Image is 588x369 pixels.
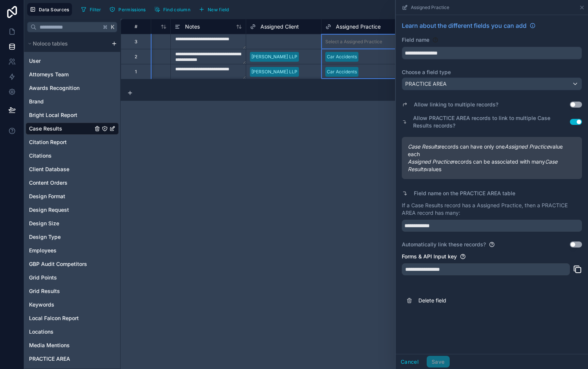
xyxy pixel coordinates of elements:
[396,356,424,368] button: Cancel
[24,35,120,369] div: scrollable content
[26,244,119,257] div: Employees
[39,7,69,12] span: Data Sources
[135,39,137,45] div: 3
[26,272,119,284] div: Grid Points
[26,177,119,189] div: Content Orders
[107,4,148,15] button: Permissions
[29,57,41,65] span: User
[29,111,77,119] span: Bright Local Report
[26,123,119,135] div: Case Results
[29,355,70,363] span: PRACTICE AREA
[402,36,429,44] label: Field name
[29,179,67,187] span: Content Orders
[196,4,232,15] button: New field
[402,21,527,30] span: Learn about the different fields you can add
[185,23,200,30] span: Notes
[251,53,297,60] div: [PERSON_NAME] LLP
[29,342,70,349] span: Media Mentions
[402,202,582,217] p: If a Case Results record has a Assigned Practice, then a PRACTICE AREA record has many:
[26,339,119,351] div: Media Mentions
[29,84,80,92] span: Awards Recognition
[26,312,119,324] div: Local Falcon Report
[26,163,119,175] div: Client Database
[26,353,119,365] div: PRACTICE AREA
[405,80,447,88] span: PRACTICE AREA
[26,55,119,67] div: User
[26,136,119,148] div: Citation Report
[29,193,65,200] span: Design Format
[29,233,61,241] span: Design Type
[414,190,515,197] label: Field name on the PRACTICE AREA table
[26,109,119,121] div: Bright Local Report
[29,98,44,105] span: Brand
[327,53,357,60] div: Car Accidents
[26,68,119,80] div: Attorneys Team
[402,21,536,30] a: Learn about the different fields you can add
[408,143,439,150] em: Case Results
[402,292,582,309] button: Delete field
[118,7,145,12] span: Permissions
[26,299,119,311] div: Keywords
[336,23,381,30] span: Assigned Practice
[27,3,72,16] button: Data Sources
[26,217,119,229] div: Design Size
[107,4,151,15] a: Permissions
[29,125,62,132] span: Case Results
[29,247,57,254] span: Employees
[135,54,137,60] div: 2
[26,204,119,216] div: Design Request
[29,287,60,295] span: Grid Results
[29,220,59,227] span: Design Size
[29,166,69,173] span: Client Database
[26,285,119,297] div: Grid Results
[29,314,79,322] span: Local Falcon Report
[414,101,498,108] label: Allow linking to multiple records?
[505,143,550,150] em: Assigned Practice
[135,69,137,75] div: 1
[402,253,457,260] label: Forms & API Input key
[152,4,193,15] button: Find column
[26,258,119,270] div: GBP Audit Competitors
[26,231,119,243] div: Design Type
[127,24,145,29] div: #
[402,77,582,90] button: PRACTICE AREA
[26,38,108,49] button: Noloco tables
[110,24,115,30] span: K
[163,7,190,12] span: Find column
[402,68,582,76] label: Choose a field type
[90,7,101,12] span: Filter
[26,326,119,338] div: Locations
[325,39,382,45] div: Select a Assigned Practice
[33,40,68,47] span: Noloco tables
[251,68,297,75] div: [PERSON_NAME] LLP
[26,96,119,108] div: Brand
[26,150,119,162] div: Citations
[29,71,69,78] span: Attorneys Team
[208,7,229,12] span: New field
[26,82,119,94] div: Awards Recognition
[418,297,527,304] span: Delete field
[26,190,119,202] div: Design Format
[260,23,299,30] span: Assigned Client
[29,206,69,214] span: Design Request
[408,143,576,158] span: records can have only one value each
[408,158,453,165] em: Assigned Practice
[402,241,486,248] label: Automatically link these records?
[327,68,357,75] div: Car Accidents
[29,301,54,308] span: Keywords
[413,114,570,129] label: Allow PRACTICE AREA records to link to multiple Case Results records?
[29,274,57,281] span: Grid Points
[29,152,52,159] span: Citations
[29,260,87,268] span: GBP Audit Competitors
[29,328,54,336] span: Locations
[78,4,104,15] button: Filter
[29,138,67,146] span: Citation Report
[408,158,576,173] span: records can be associated with many values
